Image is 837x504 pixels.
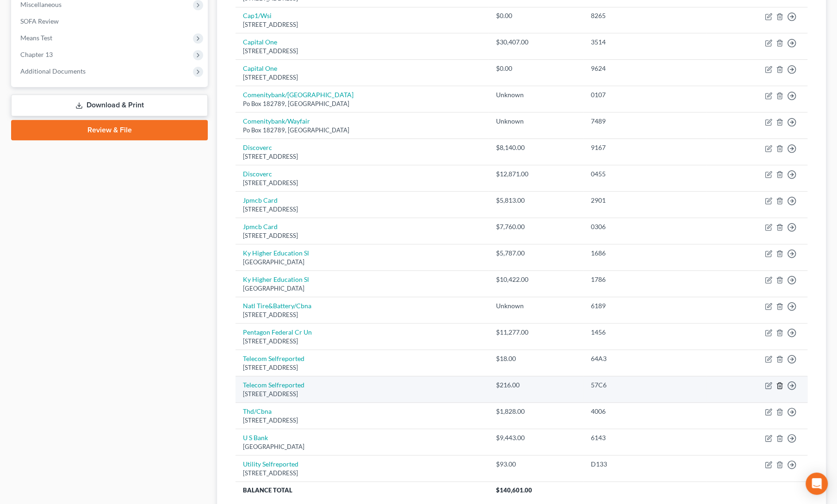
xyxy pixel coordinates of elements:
div: [STREET_ADDRESS] [243,73,481,82]
a: Telecom Selfreported [243,355,304,362]
div: [STREET_ADDRESS] [243,20,481,29]
div: $10,422.00 [496,275,577,284]
div: Open Intercom Messenger [806,473,828,495]
a: Thd/Cbna [243,407,272,415]
div: $8,140.00 [496,143,577,152]
div: $0.00 [496,64,577,73]
a: Jpmcb Card [243,223,278,230]
a: SOFA Review [13,13,208,30]
div: $5,787.00 [496,249,577,258]
div: 9167 [591,143,699,152]
div: [STREET_ADDRESS] [243,416,481,425]
div: 3514 [591,37,699,47]
div: Unknown [496,301,577,311]
th: Balance Total [236,481,488,498]
div: [STREET_ADDRESS] [243,47,481,56]
a: Ky Higher Education Sl [243,249,309,257]
div: [STREET_ADDRESS] [243,337,481,346]
div: [STREET_ADDRESS] [243,231,481,240]
div: 8265 [591,11,699,20]
div: $216.00 [496,380,577,390]
div: [STREET_ADDRESS] [243,152,481,161]
div: [GEOGRAPHIC_DATA] [243,258,481,267]
div: $30,407.00 [496,37,577,47]
a: Comenitybank/Wayfair [243,117,310,125]
a: Ky Higher Education Sl [243,275,309,283]
a: Capital One [243,38,277,46]
div: Unknown [496,90,577,100]
div: 4006 [591,407,699,416]
div: Unknown [496,117,577,126]
div: Po Box 182789, [GEOGRAPHIC_DATA] [243,126,481,135]
a: Jpmcb Card [243,196,278,204]
div: 6143 [591,433,699,442]
div: 64A3 [591,354,699,363]
a: Review & File [11,120,208,140]
div: $9,443.00 [496,433,577,442]
span: $140,601.00 [496,486,532,494]
a: Utility Selfreported [243,460,298,468]
a: U S Bank [243,434,268,442]
div: [GEOGRAPHIC_DATA] [243,284,481,293]
div: [STREET_ADDRESS] [243,390,481,398]
div: [STREET_ADDRESS] [243,179,481,187]
div: 0107 [591,90,699,100]
div: 1786 [591,275,699,284]
div: 2901 [591,196,699,205]
a: Capital One [243,64,277,72]
div: 1686 [591,249,699,258]
div: [STREET_ADDRESS] [243,363,481,372]
span: Miscellaneous [20,0,62,8]
div: [STREET_ADDRESS] [243,311,481,319]
div: $0.00 [496,11,577,20]
div: $1,828.00 [496,407,577,416]
div: D133 [591,460,699,469]
a: Discoverc [243,143,272,151]
a: Discoverc [243,170,272,178]
a: Cap1/Wsi [243,12,272,19]
div: [STREET_ADDRESS] [243,469,481,478]
div: [STREET_ADDRESS] [243,205,481,214]
div: 9624 [591,64,699,73]
span: Additional Documents [20,67,86,75]
span: SOFA Review [20,17,59,25]
div: 0455 [591,169,699,179]
span: Chapter 13 [20,50,53,58]
div: $7,760.00 [496,222,577,231]
div: $18.00 [496,354,577,363]
div: $12,871.00 [496,169,577,179]
a: Comenitybank/[GEOGRAPHIC_DATA] [243,91,353,99]
span: Means Test [20,34,52,42]
div: 57C6 [591,380,699,390]
div: 7489 [591,117,699,126]
a: Pentagon Federal Cr Un [243,328,312,336]
div: 1456 [591,328,699,337]
div: $5,813.00 [496,196,577,205]
div: [GEOGRAPHIC_DATA] [243,442,481,451]
div: Po Box 182789, [GEOGRAPHIC_DATA] [243,100,481,108]
a: Download & Print [11,94,208,116]
div: 0306 [591,222,699,231]
a: Natl Tire&Battery/Cbna [243,302,311,310]
a: Telecom Selfreported [243,381,304,389]
div: 6189 [591,301,699,311]
div: $11,277.00 [496,328,577,337]
div: $93.00 [496,460,577,469]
